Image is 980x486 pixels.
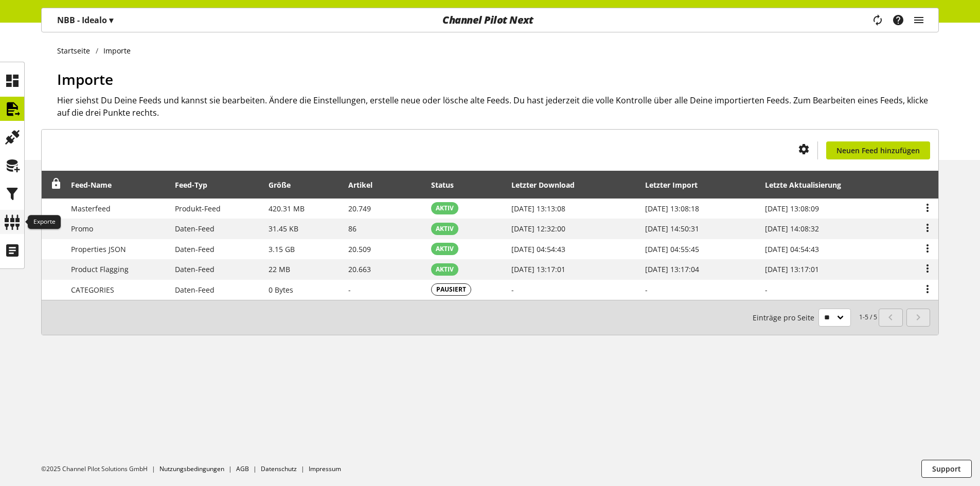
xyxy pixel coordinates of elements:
[645,244,699,254] span: [DATE] 04:55:45
[175,179,218,190] div: Feed-Typ
[645,285,648,295] span: -
[57,14,113,26] p: NBB - Idealo
[765,264,819,274] span: [DATE] 13:17:01
[175,264,215,274] span: Daten-Feed
[765,244,819,254] span: [DATE] 04:54:43
[348,244,371,254] span: 20.509
[175,224,215,233] span: Daten-Feed
[71,285,114,295] span: CATEGORIES
[57,45,96,56] a: Startseite
[348,179,383,190] div: Artikel
[511,244,565,254] span: [DATE] 04:54:43
[41,8,939,32] nav: main navigation
[269,204,305,213] span: 420.31 MB
[765,224,819,233] span: [DATE] 14:08:32
[511,224,565,233] span: [DATE] 12:32:00
[826,141,930,159] a: Neuen Feed hinzufügen
[436,265,454,274] span: AKTIV
[41,464,159,474] li: ©2025 Channel Pilot Solutions GmbH
[645,264,699,274] span: [DATE] 13:17:04
[645,224,699,233] span: [DATE] 14:50:31
[436,285,466,294] span: PAUSIERT
[269,244,295,254] span: 3.15 GB
[236,464,249,473] a: AGB
[932,463,961,474] span: Support
[753,312,818,323] span: Einträge pro Seite
[269,285,293,295] span: 0 Bytes
[175,285,215,295] span: Daten-Feed
[511,179,585,190] div: Letzter Download
[348,224,357,233] span: 86
[348,264,371,274] span: 20.663
[71,224,93,233] span: Promo
[765,285,768,295] span: -
[269,264,290,274] span: 22 MB
[436,224,454,233] span: AKTIV
[261,464,297,473] a: Datenschutz
[71,204,111,213] span: Masterfeed
[431,179,464,190] div: Status
[28,215,61,229] div: Exporte
[309,464,341,473] a: Impressum
[269,224,298,233] span: 31.45 KB
[269,179,301,190] div: Größe
[175,244,215,254] span: Daten-Feed
[175,204,221,213] span: Produkt-Feed
[511,204,565,213] span: [DATE] 13:13:08
[71,179,122,190] div: Feed-Name
[71,244,126,254] span: Properties JSON
[836,145,920,156] span: Neuen Feed hinzufügen
[51,178,62,189] span: Entsperren, um Zeilen neu anzuordnen
[645,179,708,190] div: Letzter Import
[753,309,877,327] small: 1-5 / 5
[71,264,129,274] span: Product Flagging
[436,204,454,213] span: AKTIV
[57,69,113,89] span: Importe
[765,179,851,190] div: Letzte Aktualisierung
[511,264,565,274] span: [DATE] 13:17:01
[348,204,371,213] span: 20.749
[109,14,113,26] span: ▾
[645,204,699,213] span: [DATE] 13:08:18
[511,285,514,295] span: -
[921,460,972,478] button: Support
[57,94,939,119] h2: Hier siehst Du Deine Feeds und kannst sie bearbeiten. Ändere die Einstellungen, erstelle neue ode...
[348,285,351,295] span: -
[436,244,454,254] span: AKTIV
[47,178,62,191] div: Entsperren, um Zeilen neu anzuordnen
[159,464,224,473] a: Nutzungsbedingungen
[765,204,819,213] span: [DATE] 13:08:09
